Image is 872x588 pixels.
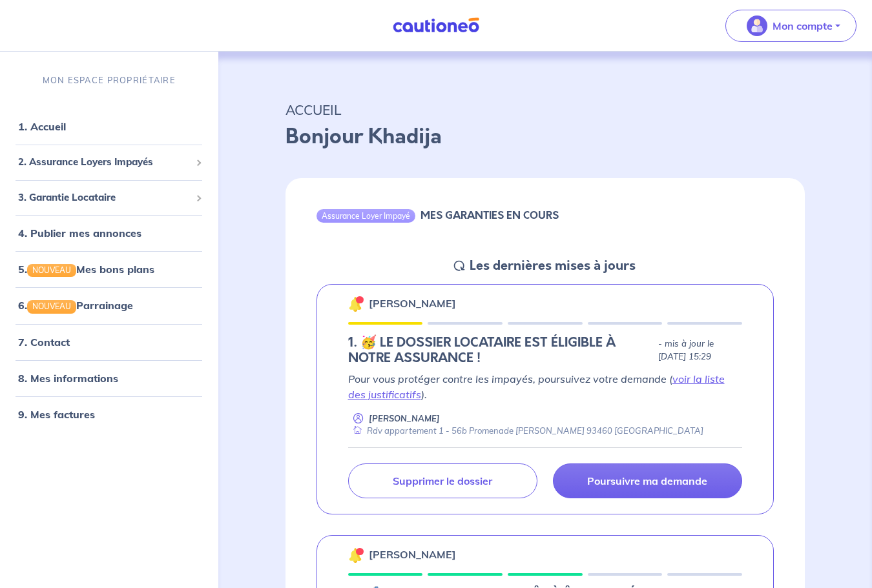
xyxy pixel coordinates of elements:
div: state: ELIGIBILITY-RESULT-IN-PROGRESS, Context: NEW,MAYBE-CERTIFICATE,ALONE,LESSOR-DOCUMENTS [348,335,743,366]
a: Poursuivre ma demande [553,463,742,498]
img: Cautioneo [388,17,484,34]
div: Assurance Loyer Impayé [317,209,415,222]
h6: MES GARANTIES EN COURS [420,209,559,221]
p: Pour vous protéger contre les impayés, poursuivez votre demande ( ). [348,371,743,402]
div: 5.NOUVEAUMes bons plans [5,256,213,282]
div: 6.NOUVEAUParrainage [5,292,213,318]
p: [PERSON_NAME] [369,547,456,562]
p: Mon compte [773,18,833,34]
span: 2. Assurance Loyers Impayés [18,155,191,170]
a: 9. Mes factures [18,408,95,421]
h5: 1.︎ 🥳 LE DOSSIER LOCATAIRE EST ÉLIGIBLE À NOTRE ASSURANCE ! [348,335,653,366]
a: 1. Accueil [18,120,66,133]
div: 1. Accueil [5,114,213,139]
h5: Les dernières mises à jours [470,258,636,274]
div: 9. Mes factures [5,401,213,427]
div: Rdv appartement 1 - 56b Promenade [PERSON_NAME] 93460 [GEOGRAPHIC_DATA] [348,425,703,437]
a: voir la liste des justificatifs [348,372,725,401]
p: Bonjour Khadija [285,121,805,152]
a: 5.NOUVEAUMes bons plans [18,263,154,276]
div: 3. Garantie Locataire [5,185,213,210]
p: MON ESPACE PROPRIÉTAIRE [43,74,176,86]
div: 8. Mes informations [5,365,213,391]
div: 2. Assurance Loyers Impayés [5,150,213,175]
img: illu_account_valid_menu.svg [747,15,767,36]
p: Supprimer le dossier [393,474,492,487]
img: 🔔 [348,547,364,563]
span: 3. Garantie Locataire [18,190,191,205]
div: 4. Publier mes annonces [5,220,213,246]
button: illu_account_valid_menu.svgMon compte [725,10,856,42]
p: [PERSON_NAME] [369,296,456,311]
a: 7. Contact [18,336,70,349]
p: - mis à jour le [DATE] 15:29 [658,338,742,363]
p: Poursuivre ma demande [587,474,707,487]
a: 4. Publier mes annonces [18,227,141,239]
a: Supprimer le dossier [348,463,537,498]
a: 8. Mes informations [18,372,118,385]
p: ACCUEIL [285,98,805,121]
div: 7. Contact [5,329,213,355]
img: 🔔 [348,296,364,312]
p: [PERSON_NAME] [369,412,440,425]
a: 6.NOUVEAUParrainage [18,299,133,312]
